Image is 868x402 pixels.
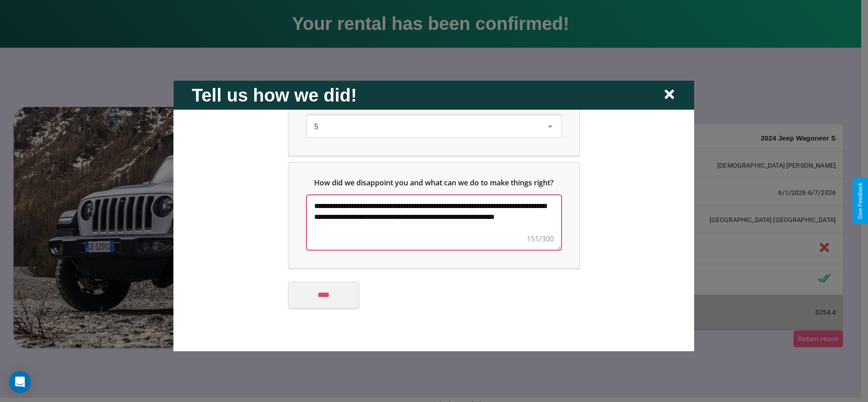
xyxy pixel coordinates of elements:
[527,233,554,244] div: 151/300
[9,371,31,393] div: Open Intercom Messenger
[289,72,579,155] div: On a scale from 0 to 10, how likely are you to recommend us to a friend or family member?
[307,115,561,137] div: On a scale from 0 to 10, how likely are you to recommend us to a friend or family member?
[314,121,318,131] span: 5
[192,85,357,105] h2: Tell us how we did!
[857,183,863,219] div: Give Feedback
[315,177,554,187] span: How did we disappoint you and what can we do to make things right?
